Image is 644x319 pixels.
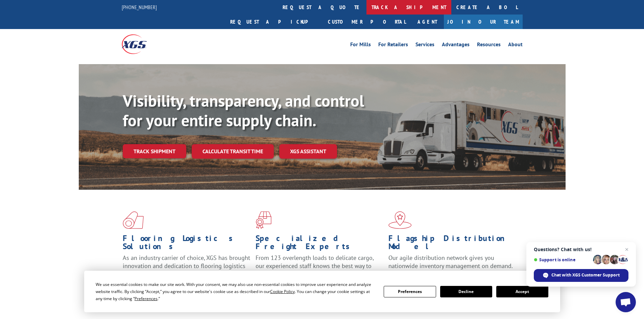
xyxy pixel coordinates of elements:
[378,42,408,49] a: For Retailers
[388,234,516,254] h1: Flagship Distribution Model
[122,4,157,10] a: [PHONE_NUMBER]
[534,257,591,262] span: Support is online
[440,286,492,297] button: Decline
[411,15,444,29] a: Agent
[270,289,295,294] span: Cookie Policy
[350,42,371,49] a: For Mills
[388,254,513,270] span: Our agile distribution network gives you nationwide inventory management on demand.
[551,272,620,278] span: Chat with XGS Customer Support
[477,42,501,49] a: Resources
[84,271,560,312] div: Cookie Consent Prompt
[384,286,436,297] button: Preferences
[225,15,323,29] a: Request a pickup
[135,296,158,301] span: Preferences
[444,15,523,29] a: Join Our Team
[192,144,274,159] a: Calculate transit time
[442,42,470,49] a: Advantages
[96,281,376,302] div: We use essential cookies to make our site work. With your consent, we may also use non-essential ...
[256,211,271,229] img: xgs-icon-focused-on-flooring-red
[256,254,383,284] p: From 123 overlength loads to delicate cargo, our experienced staff knows the best way to move you...
[415,42,434,49] a: Services
[534,269,628,282] div: Chat with XGS Customer Support
[534,247,628,252] span: Questions? Chat with us!
[508,42,523,49] a: About
[279,144,337,159] a: XGS ASSISTANT
[323,15,411,29] a: Customer Portal
[388,211,412,229] img: xgs-icon-flagship-distribution-model-red
[123,211,144,229] img: xgs-icon-total-supply-chain-intelligence-red
[123,144,186,158] a: Track shipment
[123,90,364,131] b: Visibility, transparency, and control for your entire supply chain.
[616,292,636,312] div: Open chat
[123,254,250,278] span: As an industry carrier of choice, XGS has brought innovation and dedication to flooring logistics...
[496,286,548,297] button: Accept
[256,234,383,254] h1: Specialized Freight Experts
[623,245,631,254] span: Close chat
[123,234,251,254] h1: Flooring Logistics Solutions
